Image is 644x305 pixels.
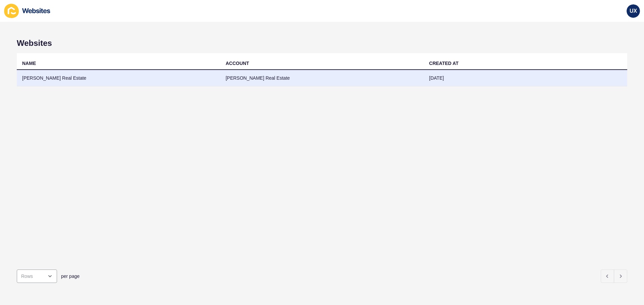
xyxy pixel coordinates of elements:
[17,70,220,86] td: [PERSON_NAME] Real Estate
[17,270,57,283] div: open menu
[61,273,79,280] span: per page
[424,70,627,86] td: [DATE]
[22,60,36,67] div: NAME
[429,60,459,67] div: CREATED AT
[17,39,627,48] h1: Websites
[220,70,424,86] td: [PERSON_NAME] Real Estate
[226,60,249,67] div: ACCOUNT
[630,8,637,14] span: UX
